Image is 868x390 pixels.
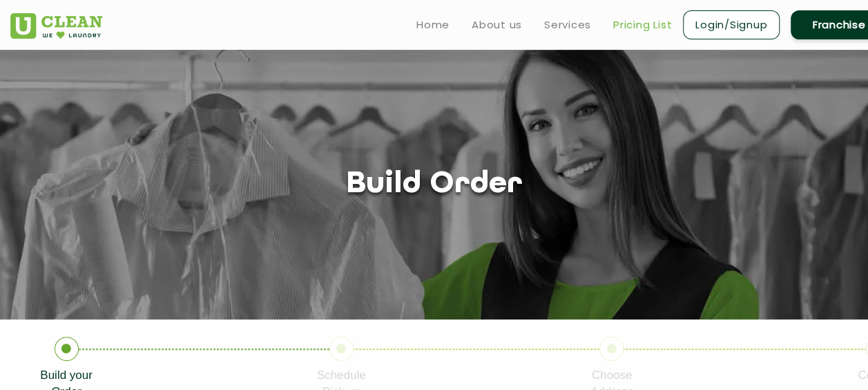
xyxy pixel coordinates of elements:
a: About us [472,17,522,33]
h1: Build order [346,167,523,203]
img: UClean Laundry and Dry Cleaning [10,13,102,39]
a: Home [416,17,450,33]
a: Pricing List [613,17,672,33]
a: Services [544,17,591,33]
a: Login/Signup [683,10,780,39]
